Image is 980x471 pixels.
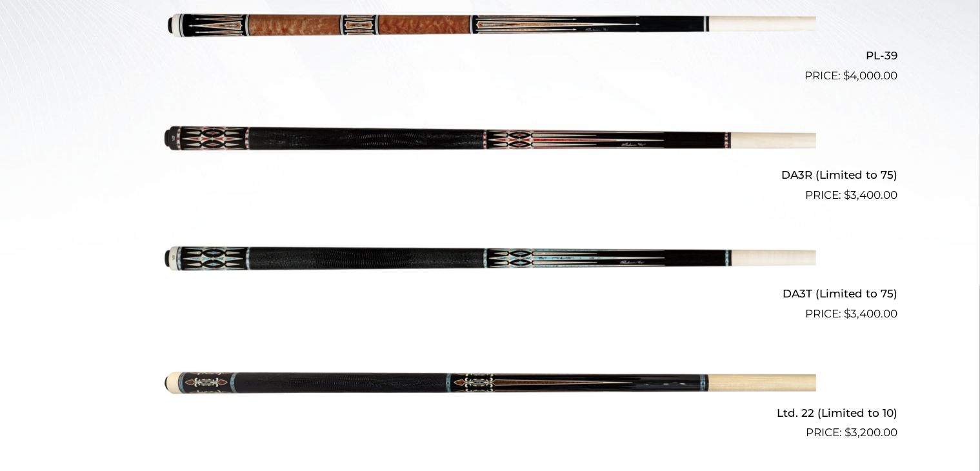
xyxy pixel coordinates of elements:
[83,282,898,306] h2: DA3T (Limited to 75)
[845,307,851,320] span: $
[845,426,852,439] span: $
[844,69,898,82] bdi: 4,000.00
[165,90,816,198] img: DA3R (Limited to 75)
[845,307,898,320] bdi: 3,400.00
[83,90,898,203] a: DA3R (Limited to 75) $3,400.00
[845,426,898,439] bdi: 3,200.00
[845,188,851,201] span: $
[83,328,898,441] a: Ltd. 22 (Limited to 10) $3,200.00
[165,209,816,317] img: DA3T (Limited to 75)
[83,209,898,323] a: DA3T (Limited to 75) $3,400.00
[83,44,898,68] h2: PL-39
[845,188,898,201] bdi: 3,400.00
[844,69,850,82] span: $
[165,328,816,436] img: Ltd. 22 (Limited to 10)
[83,401,898,425] h2: Ltd. 22 (Limited to 10)
[83,163,898,186] h2: DA3R (Limited to 75)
